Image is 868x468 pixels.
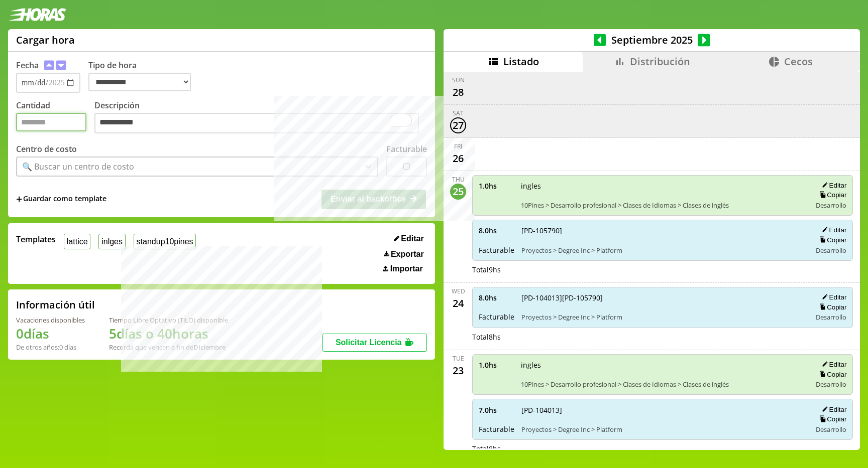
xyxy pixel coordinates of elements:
[479,424,514,434] span: Facturable
[8,8,66,21] img: logotipo
[109,316,228,325] div: Tiempo Libre Optativo (TiLO) disponible
[22,161,134,172] div: 🔍 Buscar un centro de costo
[606,33,698,47] span: Septiembre 2025
[816,380,846,389] span: Desarrollo
[88,60,199,93] label: Tipo de hora
[816,246,846,255] span: Desarrollo
[444,72,860,449] div: scrollable content
[16,100,94,136] label: Cantidad
[16,343,85,352] div: De otros años: 0 días
[454,142,462,150] div: Fri
[16,194,106,205] span: +Guardar como template
[193,343,226,352] b: Diciembre
[390,264,423,273] span: Importar
[336,338,402,347] span: Solicitar Licencia
[479,405,514,415] span: 7.0 hs
[16,316,85,325] div: Vacaciones disponibles
[521,181,804,191] span: ingles
[16,33,75,47] h1: Cargar hora
[479,293,514,302] span: 8.0 hs
[16,194,22,205] span: +
[381,249,427,259] button: Exportar
[816,191,846,199] button: Copiar
[452,287,465,295] div: Wed
[521,226,804,235] span: [PD-105790]
[109,325,228,343] h1: 5 días o 40 horas
[450,363,466,379] div: 23
[453,109,464,117] div: Sat
[134,234,196,249] button: standup10pines
[521,246,804,255] span: Proyectos > Degree Inc > Platform
[94,113,419,134] textarea: To enrich screen reader interactions, please activate Accessibility in Grammarly extension settings
[816,313,846,322] span: Desarrollo
[16,298,95,311] h2: Información útil
[521,201,804,210] span: 10Pines > Desarrollo profesional > Clases de Idiomas > Clases de inglés
[453,354,464,363] div: Tue
[816,425,846,434] span: Desarrollo
[472,265,853,274] div: Total 9 hs
[819,293,846,301] button: Editar
[521,405,804,415] span: [PD-104013]
[391,234,427,244] button: Editar
[816,415,846,423] button: Copiar
[816,303,846,311] button: Copiar
[819,181,846,190] button: Editar
[401,234,423,243] span: Editar
[479,181,514,191] span: 1.0 hs
[819,226,846,234] button: Editar
[450,295,466,311] div: 24
[630,55,690,68] span: Distribución
[452,175,465,184] div: Thu
[16,60,39,71] label: Fecha
[819,405,846,414] button: Editar
[784,55,813,68] span: Cecos
[450,84,466,100] div: 28
[386,143,427,154] label: Facturable
[521,380,804,389] span: 10Pines > Desarrollo profesional > Clases de Idiomas > Clases de inglés
[450,184,466,200] div: 25
[503,55,539,68] span: Listado
[16,234,56,245] span: Templates
[109,343,228,352] div: Recordá que vencen a fin de
[64,234,90,249] button: lattice
[88,73,191,91] select: Tipo de hora
[391,250,424,259] span: Exportar
[521,313,804,322] span: Proyectos > Degree Inc > Platform
[479,312,514,322] span: Facturable
[472,332,853,342] div: Total 8 hs
[450,117,466,133] div: 27
[16,143,77,154] label: Centro de costo
[16,325,85,343] h1: 0 días
[816,201,846,210] span: Desarrollo
[521,360,804,370] span: ingles
[452,76,465,84] div: Sun
[819,360,846,369] button: Editar
[450,150,466,167] div: 26
[816,236,846,244] button: Copiar
[479,245,514,255] span: Facturable
[521,425,804,434] span: Proyectos > Degree Inc > Platform
[98,234,125,249] button: inlges
[94,100,427,136] label: Descripción
[16,113,86,131] input: Cantidad
[479,226,514,235] span: 8.0 hs
[479,360,514,370] span: 1.0 hs
[816,370,846,379] button: Copiar
[322,334,427,352] button: Solicitar Licencia
[521,293,804,302] span: [PD-104013][PD-105790]
[472,444,853,453] div: Total 8 hs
